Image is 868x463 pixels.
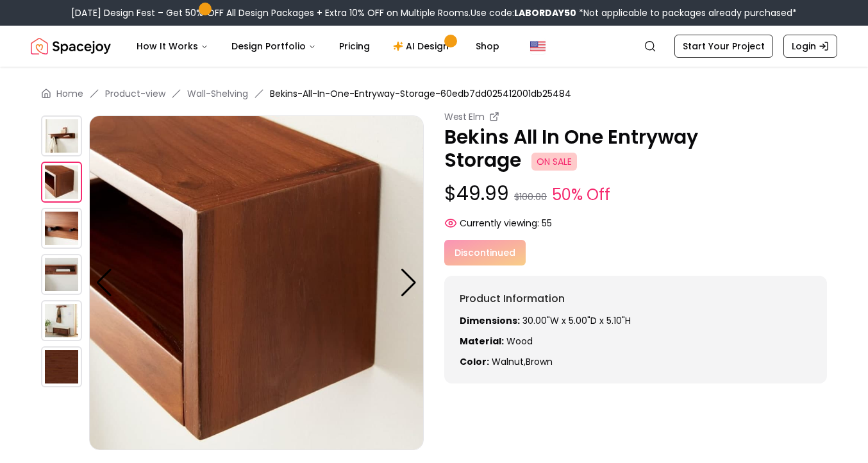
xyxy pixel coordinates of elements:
[460,335,504,348] strong: Material:
[460,217,539,230] span: Currently viewing:
[31,33,111,59] a: Spacejoy
[471,6,576,19] span: Use code:
[329,33,380,59] a: Pricing
[126,33,219,59] button: How It Works
[31,33,111,59] img: Spacejoy Logo
[41,300,82,341] img: https://storage.googleapis.com/spacejoy-main/assets/60edb7dd025412001db25484/product_4_hb6ecm97jfl6
[41,346,82,387] img: https://storage.googleapis.com/spacejoy-main/assets/60edb7dd025412001db25484/product_5_i40b99h4op1i
[460,314,520,327] strong: Dimensions:
[514,190,547,203] small: $100.00
[526,355,553,368] span: brown
[492,355,526,368] span: walnut ,
[270,87,571,100] span: Bekins-All-In-One-Entryway-Storage-60edb7dd025412001db25484
[383,33,463,59] a: AI Design
[41,254,82,295] img: https://storage.googleapis.com/spacejoy-main/assets/60edb7dd025412001db25484/product_3_khh3m600m86
[89,115,424,450] img: https://storage.googleapis.com/spacejoy-main/assets/60edb7dd025412001db25484/product_1_ee2jl3cbl47
[444,126,827,172] p: Bekins All In One Entryway Storage
[530,38,546,54] img: United States
[460,355,489,368] strong: Color:
[506,335,533,348] span: wood
[542,217,552,230] span: 55
[576,6,797,19] span: *Not applicable to packages already purchased*
[552,183,610,206] small: 50% Off
[105,87,165,100] a: Product-view
[41,208,82,249] img: https://storage.googleapis.com/spacejoy-main/assets/60edb7dd025412001db25484/product_2_i64fkicb9n5
[31,26,837,67] nav: Global
[41,162,82,203] img: https://storage.googleapis.com/spacejoy-main/assets/60edb7dd025412001db25484/product_1_ee2jl3cbl47
[460,291,812,307] h6: Product Information
[221,33,326,59] button: Design Portfolio
[424,115,758,450] img: https://storage.googleapis.com/spacejoy-main/assets/60edb7dd025412001db25484/product_2_i64fkicb9n5
[41,87,827,100] nav: breadcrumb
[187,87,248,100] a: Wall-Shelving
[674,35,773,58] a: Start Your Project
[460,314,812,327] p: 30.00"W x 5.00"D x 5.10"H
[444,182,827,206] p: $49.99
[71,6,797,19] div: [DATE] Design Fest – Get 50% OFF All Design Packages + Extra 10% OFF on Multiple Rooms.
[514,6,576,19] b: LABORDAY50
[126,33,510,59] nav: Main
[41,115,82,156] img: https://storage.googleapis.com/spacejoy-main/assets/60edb7dd025412001db25484/product_0_5n62nio0fc9i
[531,153,577,171] span: ON SALE
[783,35,837,58] a: Login
[465,33,510,59] a: Shop
[56,87,83,100] a: Home
[444,110,484,123] small: West Elm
